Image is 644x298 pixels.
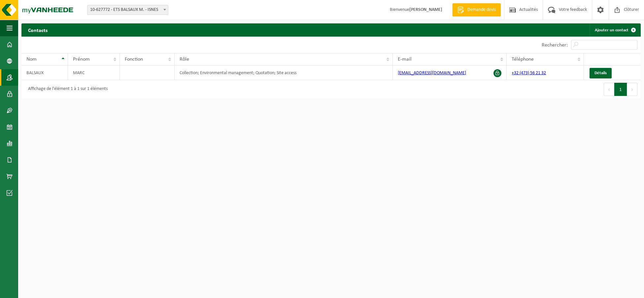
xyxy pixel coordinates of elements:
strong: [PERSON_NAME] [409,7,442,12]
a: Demande devis [452,3,501,16]
button: Previous [604,83,614,96]
td: MARC [68,66,120,80]
span: Détails [594,71,607,75]
div: Affichage de l'élément 1 à 1 sur 1 éléments [25,83,108,95]
a: +32 (473) 56 21 32 [512,71,546,75]
h2: Contacts [21,23,54,36]
button: Next [627,83,637,96]
label: Rechercher: [542,43,568,48]
span: Nom [26,57,37,62]
span: Demande devis [466,7,497,13]
span: Fonction [125,57,143,62]
span: 10-627772 - ETS BALSAUX M. - ISNES [87,5,168,15]
td: BALSAUX [21,66,68,80]
span: E-mail [398,57,412,62]
a: Détails [590,68,612,78]
a: [EMAIL_ADDRESS][DOMAIN_NAME] [398,71,466,75]
td: Collection; Environmental management; Quotation; Site access [175,66,393,80]
a: Ajouter un contact [590,23,640,37]
span: Prénom [73,57,90,62]
button: 1 [614,83,627,96]
span: Rôle [180,57,189,62]
span: 10-627772 - ETS BALSAUX M. - ISNES [87,5,168,15]
span: Téléphone [512,57,534,62]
